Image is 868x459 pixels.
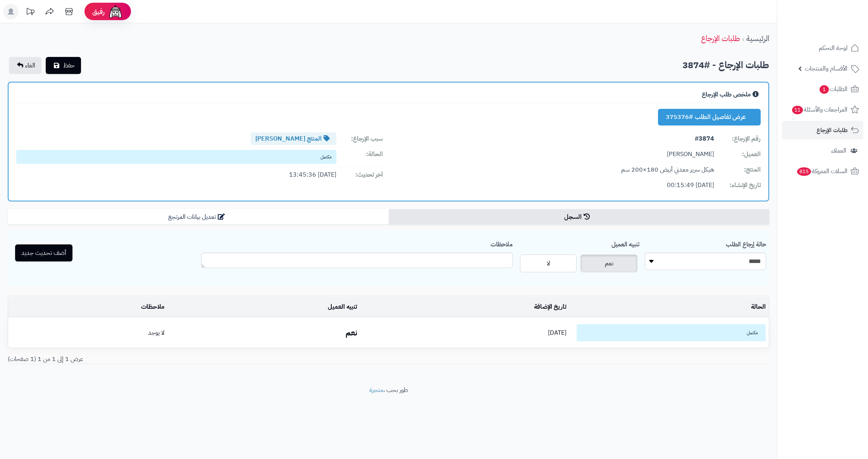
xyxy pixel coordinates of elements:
[9,57,41,74] a: الغاء
[2,355,389,364] div: عرض 1 إلى 1 من 1 (1 صفحات)
[714,181,761,190] span: تاريخ الإنشاء:
[819,84,847,95] span: الطلبات
[108,4,123,19] img: ai-face.png
[820,85,829,94] span: 1
[782,39,863,57] a: لوحة التحكم
[796,166,847,177] span: السلات المتروكة
[491,237,513,249] label: ملاحظات
[394,150,715,159] span: [PERSON_NAME]
[369,385,383,395] a: متجرة
[831,145,846,156] span: العملاء
[726,237,766,249] label: حالة إرجاع الطلب
[8,209,389,225] a: تعديل بيانات المرتجع
[63,61,75,70] span: حفظ
[782,121,863,139] a: طلبات الإرجاع
[336,150,383,164] span: الحالة:
[816,125,847,136] span: طلبات الإرجاع
[346,327,357,339] b: نعم
[8,296,167,318] td: ملاحظات
[360,296,570,318] td: تاريخ الإضافة
[782,80,863,98] a: الطلبات1
[394,165,715,174] span: هيكل سرير معدني أبيض 180×200 سم
[658,109,761,125] a: عرض تفاصيل الطلب #375376
[336,134,383,143] span: سبب الإرجاع:
[746,33,769,44] a: الرئيسية
[92,7,105,16] span: رفيق
[8,318,167,347] td: لا يوجد
[782,100,863,119] a: المراجعات والأسئلة11
[336,170,383,179] span: آخر تحديث:
[782,141,863,160] a: العملاء
[714,150,761,159] span: العميل:
[570,296,769,318] td: الحالة
[782,162,863,181] a: السلات المتروكة815
[251,132,336,145] span: المنتج [PERSON_NAME]
[15,244,72,261] button: أضف تحديث جديد
[389,209,770,225] a: السجل
[701,33,740,44] a: طلبات الإرجاع
[819,43,847,53] span: لوحة التحكم
[714,134,761,143] span: رقم الإرجاع:
[167,296,360,318] td: تنبيه العميل
[805,63,847,74] span: الأقسام والمنتجات
[360,318,570,347] td: [DATE]
[16,90,761,103] div: ملخص طلب الإرجاع
[605,259,613,268] span: نعم
[714,165,761,174] span: المنتج:
[25,61,35,70] span: الغاء
[611,237,639,249] label: تنبيه العميل
[16,150,336,164] span: مكتمل
[791,104,847,115] span: المراجعات والأسئلة
[16,170,336,179] span: [DATE] 13:45:36
[682,57,769,73] h2: طلبات الإرجاع - #3874
[46,57,81,74] button: حفظ
[547,259,550,268] span: لا
[577,324,766,341] span: مكتمل
[695,134,714,143] b: #3874
[815,21,861,37] img: logo-2.png
[792,106,803,114] span: 11
[797,167,811,176] span: 815
[21,4,40,21] a: تحديثات المنصة
[394,181,715,190] span: [DATE] 00:15:49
